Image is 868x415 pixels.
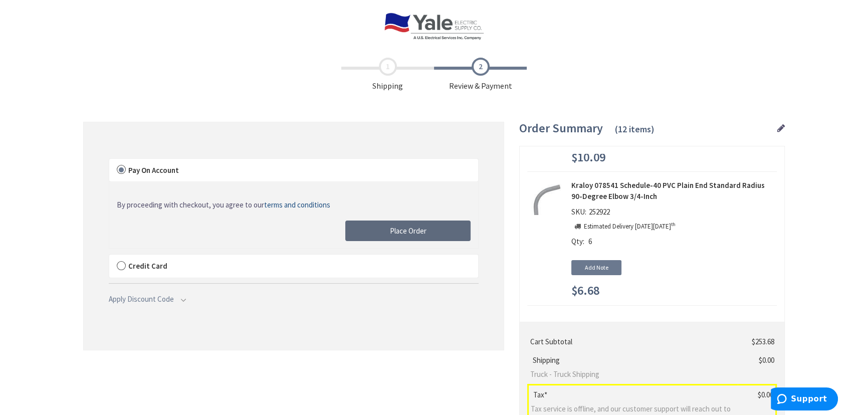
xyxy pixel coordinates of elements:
[117,200,330,210] span: By proceeding with checkout, you agree to our
[771,387,838,412] iframe: Opens a widget where you can find more information
[571,206,612,221] div: SKU:
[586,207,612,217] span: 252922
[434,58,527,92] span: Review & Payment
[128,165,179,175] span: Pay On Account
[571,284,599,297] span: $6.68
[341,58,434,92] span: Shipping
[758,390,773,399] span: $0.00
[117,199,330,210] a: By proceeding with checkout, you agree to ourterms and conditions
[345,221,471,242] button: Place Order
[615,123,655,135] span: (12 items)
[530,355,562,365] span: Shipping
[128,261,167,271] span: Credit Card
[531,184,562,215] img: Kraloy 078541 Schedule-40 PVC Plain End Standard Radius 90-Degree Elbow 3/4-Inch
[384,13,484,40] img: Yale Electric Supply Co.
[571,151,605,164] span: $10.09
[571,314,777,335] strong: Kraloy 078179 PVC Type T Access Fitting With Cover And Gasket 1-1/4-Inch
[264,200,330,210] span: terms and conditions
[109,294,174,304] span: Apply Discount Code
[390,226,426,236] span: Place Order
[588,237,592,246] span: 6
[571,222,676,232] p: Estimated Delivery [DATE][DATE]
[571,180,777,201] strong: Kraloy 078541 Schedule-40 PVC Plain End Standard Radius 90-Degree Elbow 3/4-Inch
[530,369,734,379] span: Truck - Truck Shipping
[759,355,774,365] span: $0.00
[528,332,738,351] th: Cart Subtotal
[671,221,676,228] sup: th
[519,120,603,136] span: Order Summary
[752,337,774,346] span: $253.68
[571,237,583,246] span: Qty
